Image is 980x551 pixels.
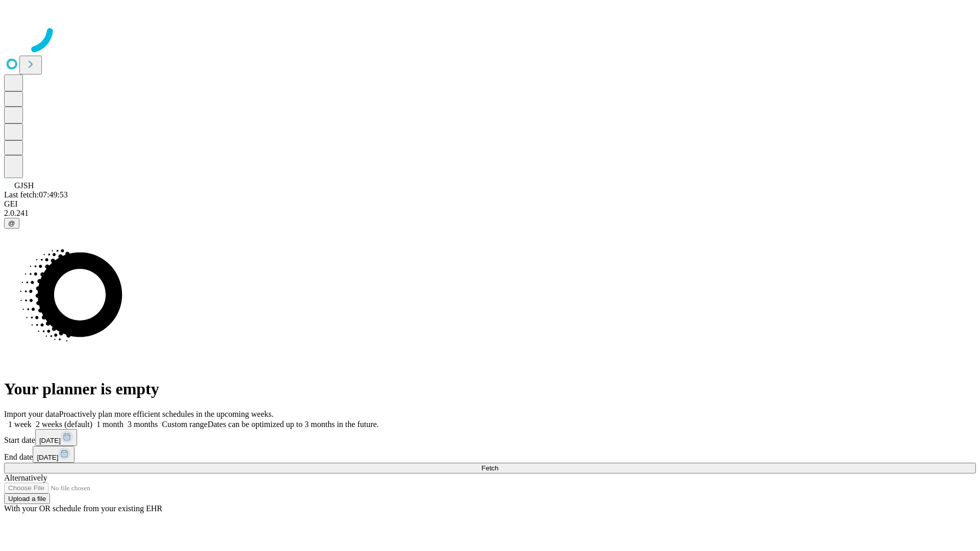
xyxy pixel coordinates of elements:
[4,463,976,473] button: Fetch
[128,420,158,429] span: 3 months
[4,190,68,199] span: Last fetch: 07:49:53
[59,410,274,418] span: Proactively plan more efficient schedules in the upcoming weeks.
[14,181,34,190] span: GJSH
[33,446,75,463] button: [DATE]
[4,493,50,504] button: Upload a file
[4,473,47,482] span: Alternatively
[37,454,58,461] span: [DATE]
[96,420,124,429] span: 1 month
[4,218,19,229] button: @
[35,429,77,446] button: [DATE]
[4,209,976,218] div: 2.0.241
[4,504,162,513] span: With your OR schedule from your existing EHR
[8,420,32,429] span: 1 week
[39,437,61,444] span: [DATE]
[4,380,976,398] h1: Your planner is empty
[8,219,15,227] span: @
[208,420,379,429] span: Dates can be optimized up to 3 months in the future.
[4,429,976,446] div: Start date
[4,199,976,209] div: GEI
[4,446,976,463] div: End date
[4,410,59,418] span: Import your data
[481,464,498,472] span: Fetch
[162,420,207,429] span: Custom range
[36,420,92,429] span: 2 weeks (default)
